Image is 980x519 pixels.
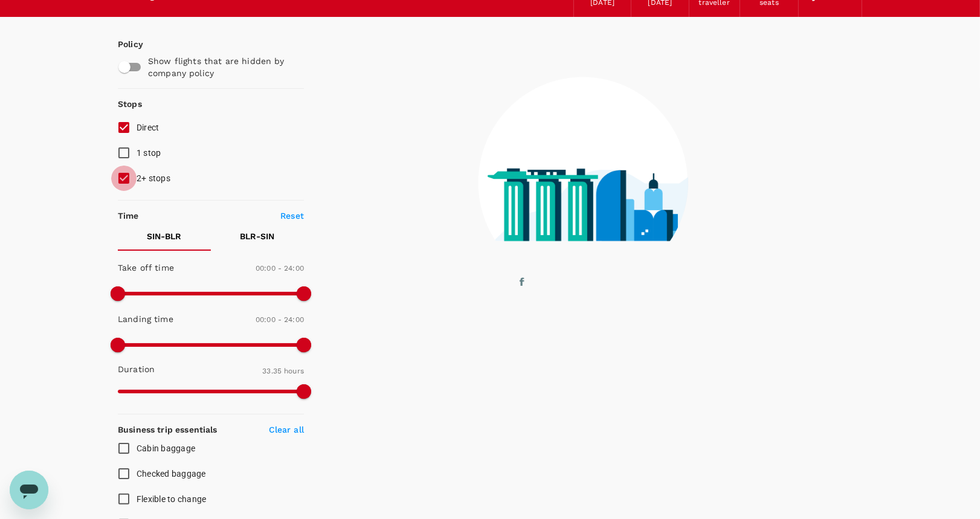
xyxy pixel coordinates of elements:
p: Duration [118,363,155,375]
p: Clear all [269,424,304,436]
g: finding your flights [520,278,624,289]
strong: Business trip essentials [118,425,218,434]
span: 00:00 - 24:00 [256,264,304,272]
span: Cabin baggage [137,443,195,453]
strong: Stops [118,99,142,109]
span: 33.35 hours [262,367,304,375]
p: Landing time [118,313,173,325]
p: SIN - BLR [147,230,182,242]
span: 2+ stops [137,173,170,183]
span: 1 stop [137,148,161,158]
p: Show flights that are hidden by company policy [148,55,295,79]
p: Reset [280,210,304,222]
iframe: Button to launch messaging window [10,471,48,509]
span: Direct [137,123,160,132]
p: Policy [118,38,129,50]
span: 00:00 - 24:00 [256,315,304,324]
span: Checked baggage [137,469,206,479]
p: BLR - SIN [240,230,275,242]
p: Time [118,210,139,222]
span: Flexible to change [137,494,207,504]
p: Take off time [118,262,174,274]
